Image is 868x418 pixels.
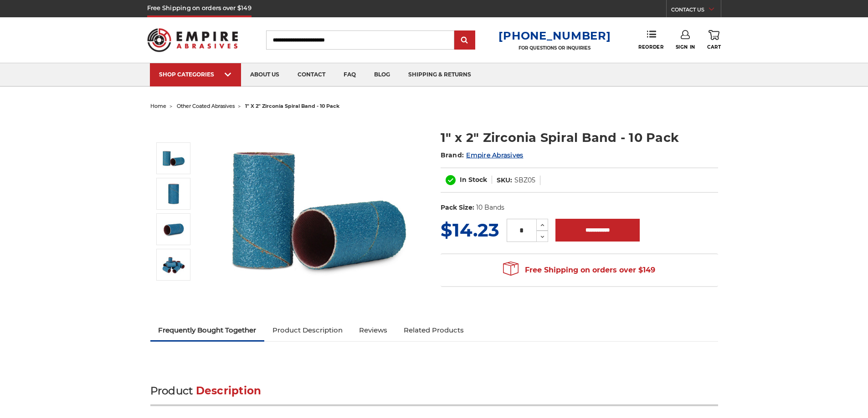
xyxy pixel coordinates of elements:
[638,44,663,50] span: Reorder
[707,30,721,50] a: Cart
[150,320,265,340] a: Frequently Bought Together
[288,63,334,86] a: contact
[351,320,395,340] a: Reviews
[441,151,464,159] span: Brand:
[441,129,718,146] h1: 1" x 2" Zirconia Spiral Band - 10 Pack
[441,203,474,212] dt: Pack Size:
[245,103,339,109] span: 1" x 2" zirconia spiral band - 10 pack
[241,63,288,86] a: about us
[150,103,166,109] a: home
[177,103,235,109] a: other coated abrasives
[503,261,655,279] span: Free Shipping on orders over $149
[476,203,504,212] dd: 10 Bands
[498,29,611,42] a: [PHONE_NUMBER]
[671,5,721,17] a: CONTACT US
[395,320,472,340] a: Related Products
[514,176,535,185] dd: SBZ05
[264,320,351,340] a: Product Description
[159,71,232,78] div: SHOP CATEGORIES
[162,253,185,276] img: 1" x 2" Zirc Spiral Bands
[497,176,512,185] dt: SKU:
[498,45,611,51] p: FOR QUESTIONS OR INQUIRIES
[707,44,721,50] span: Cart
[162,147,185,170] img: 1" x 2" Spiral Bands Zirconia
[460,176,487,184] span: In Stock
[399,63,480,86] a: shipping & returns
[228,119,411,301] img: 1" x 2" Spiral Bands Zirconia
[162,218,185,241] img: 1" x 2" Zirconia Spiral Bands
[638,30,663,50] a: Reorder
[676,44,695,50] span: Sign In
[150,384,193,397] span: Product
[441,219,499,241] span: $14.23
[162,182,185,205] img: 1" x 2" Spiral Bands Zirconia Aluminum
[334,63,365,86] a: faq
[365,63,399,86] a: blog
[196,384,262,397] span: Description
[147,22,238,58] img: Empire Abrasives
[466,151,523,159] a: Empire Abrasives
